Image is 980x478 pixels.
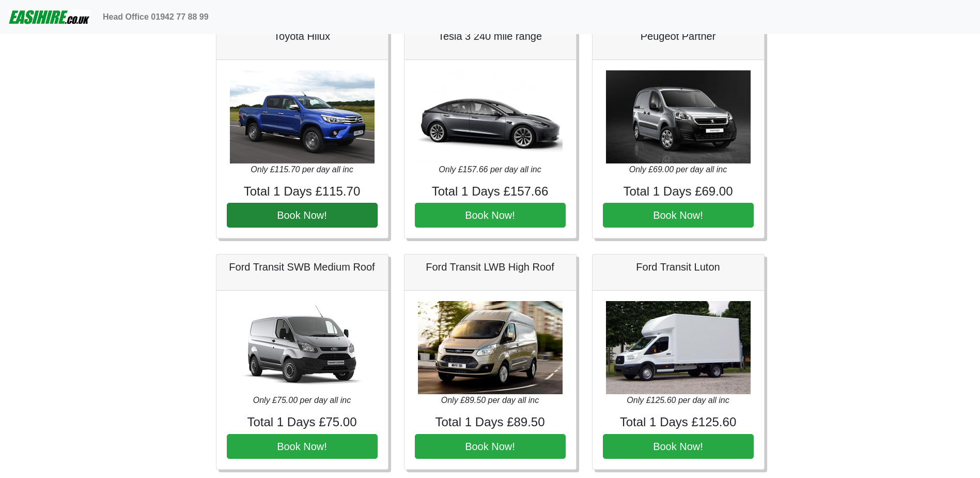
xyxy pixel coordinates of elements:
i: Only £75.00 per day all inc [253,396,351,405]
a: Head Office 01942 77 88 99 [99,7,213,27]
button: Book Now! [603,434,754,459]
img: Peugeot Partner [606,70,751,163]
h4: Total 1 Days £115.70 [227,184,378,199]
i: Only £115.70 per day all inc [251,165,353,174]
button: Book Now! [227,203,378,228]
button: Book Now! [415,203,566,228]
img: Ford Transit LWB High Roof [418,301,563,394]
h4: Total 1 Days £89.50 [415,415,566,430]
h5: Tesla 3 240 mile range [415,30,566,42]
i: Only £157.66 per day all inc [439,165,541,174]
h4: Total 1 Days £75.00 [227,415,378,430]
h5: Ford Transit SWB Medium Roof [227,261,378,273]
button: Book Now! [227,434,378,459]
b: Head Office 01942 77 88 99 [103,12,209,21]
h5: Ford Transit Luton [603,261,754,273]
h5: Toyota Hilux [227,30,378,42]
img: easihire_logo_small.png [8,7,90,27]
img: Ford Transit SWB Medium Roof [230,301,375,394]
h4: Total 1 Days £125.60 [603,415,754,430]
button: Book Now! [603,203,754,228]
button: Book Now! [415,434,566,459]
h4: Total 1 Days £69.00 [603,184,754,199]
img: Tesla 3 240 mile range [418,70,563,163]
i: Only £89.50 per day all inc [441,396,539,405]
i: Only £69.00 per day all inc [629,165,727,174]
h5: Ford Transit LWB High Roof [415,261,566,273]
img: Toyota Hilux [230,70,375,163]
img: Ford Transit Luton [606,301,751,394]
h4: Total 1 Days £157.66 [415,184,566,199]
i: Only £125.60 per day all inc [627,396,729,405]
h5: Peugeot Partner [603,30,754,42]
